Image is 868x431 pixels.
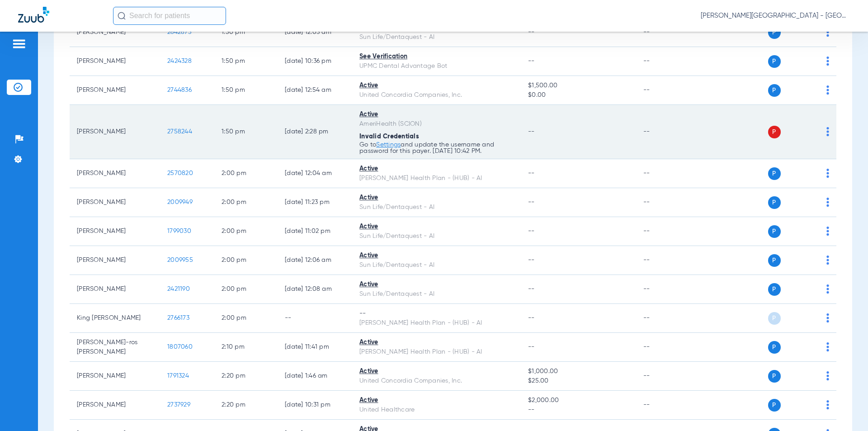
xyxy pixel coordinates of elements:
td: 2:00 PM [214,304,278,333]
td: [DATE] 11:02 PM [278,217,352,246]
td: -- [636,391,697,420]
td: -- [636,246,697,275]
td: 2:00 PM [214,188,278,217]
span: -- [528,405,628,415]
span: P [768,84,781,97]
td: 2:20 PM [214,362,278,391]
div: Active [359,193,514,203]
span: P [768,312,781,325]
div: United Healthcare [359,405,514,415]
td: -- [636,159,697,188]
td: [DATE] 12:06 AM [278,246,352,275]
img: group-dot-blue.svg [826,57,829,66]
td: [DATE] 11:23 PM [278,188,352,217]
span: P [768,55,781,68]
img: group-dot-blue.svg [826,169,829,178]
td: [DATE] 10:36 PM [278,47,352,76]
span: 2424328 [167,58,192,64]
td: [PERSON_NAME] [70,76,160,105]
div: Sun Life/Dentaquest - AI [359,260,514,270]
span: P [768,225,781,238]
img: group-dot-blue.svg [826,342,829,351]
img: group-dot-blue.svg [826,85,829,95]
div: Sun Life/Dentaquest - AI [359,33,514,42]
span: -- [528,29,535,35]
img: Zuub Logo [18,7,49,23]
div: AmeriHealth (SCION) [359,119,514,129]
div: Active [359,367,514,376]
td: [PERSON_NAME] [70,188,160,217]
td: -- [636,76,697,105]
span: Invalid Credentials [359,133,419,140]
div: [PERSON_NAME] Health Plan - (HUB) - AI [359,347,514,357]
input: Search for patients [113,7,226,25]
td: 2:20 PM [214,391,278,420]
td: 2:00 PM [214,275,278,304]
span: -- [528,58,535,64]
td: [PERSON_NAME] [70,217,160,246]
td: [DATE] 2:28 PM [278,105,352,159]
td: [DATE] 12:54 AM [278,76,352,105]
span: [PERSON_NAME][GEOGRAPHIC_DATA] - [GEOGRAPHIC_DATA] [701,11,850,20]
a: Settings [376,142,401,148]
div: United Concordia Companies, Inc. [359,376,514,386]
div: Chat Widget [823,388,868,431]
img: group-dot-blue.svg [826,198,829,207]
td: [DATE] 12:03 AM [278,18,352,47]
span: $0.00 [528,90,628,100]
div: Sun Life/Dentaquest - AI [359,289,514,299]
div: Active [359,164,514,174]
div: Active [359,338,514,347]
td: -- [278,304,352,333]
td: -- [636,275,697,304]
td: -- [636,217,697,246]
td: -- [636,188,697,217]
span: P [768,283,781,296]
p: Go to and update the username and password for this payer. [DATE] 10:42 PM. [359,142,514,154]
div: [PERSON_NAME] Health Plan - (HUB) - AI [359,318,514,328]
div: UPMC Dental Advantage Bot [359,62,514,71]
td: 2:00 PM [214,159,278,188]
span: -- [528,315,535,321]
td: [PERSON_NAME] [70,391,160,420]
td: -- [636,333,697,362]
div: United Concordia Companies, Inc. [359,90,514,100]
span: P [768,26,781,39]
span: 1807060 [167,344,193,350]
span: -- [528,344,535,350]
span: -- [528,228,535,234]
img: group-dot-blue.svg [826,28,829,37]
span: P [768,167,781,180]
td: -- [636,362,697,391]
span: -- [528,128,535,135]
td: [DATE] 10:31 PM [278,391,352,420]
span: 2766173 [167,315,189,321]
td: [DATE] 1:46 AM [278,362,352,391]
td: [DATE] 11:41 PM [278,333,352,362]
span: -- [528,199,535,205]
span: 2009949 [167,199,193,205]
span: P [768,196,781,209]
span: $25.00 [528,376,628,386]
span: 2737929 [167,402,190,408]
div: Active [359,396,514,405]
div: See Verification [359,52,514,62]
div: Active [359,110,514,119]
img: group-dot-blue.svg [826,227,829,236]
span: $1,000.00 [528,367,628,376]
td: [DATE] 12:04 AM [278,159,352,188]
span: 2642873 [167,29,191,35]
img: group-dot-blue.svg [826,256,829,265]
div: Active [359,251,514,260]
td: 1:50 PM [214,105,278,159]
td: 1:50 PM [214,47,278,76]
td: [PERSON_NAME] [70,275,160,304]
td: [PERSON_NAME] [70,47,160,76]
span: P [768,341,781,354]
span: 2421190 [167,286,190,292]
td: [PERSON_NAME]-ros [PERSON_NAME] [70,333,160,362]
div: [PERSON_NAME] Health Plan - (HUB) - AI [359,174,514,183]
img: group-dot-blue.svg [826,313,829,322]
td: -- [636,47,697,76]
img: Search Icon [118,12,126,20]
